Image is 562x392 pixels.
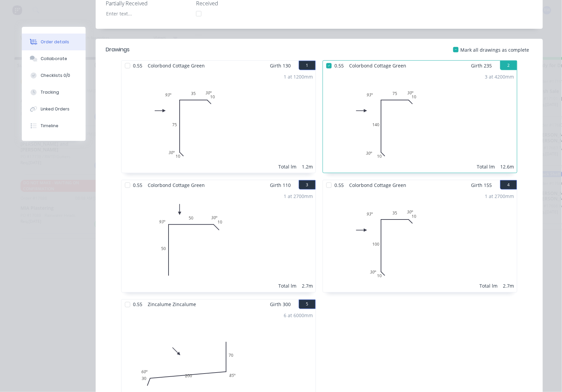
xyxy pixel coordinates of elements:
span: Colorbond Cottage Green [145,180,207,190]
span: Girth 130 [270,61,291,70]
div: 010100351093º30º30º1 at 2700mmTotal lm2.7m [323,190,517,292]
span: Girth 155 [471,180,492,190]
div: Total lm [480,283,498,290]
div: 3 at 4200mm [485,73,514,80]
span: Girth 110 [270,180,291,190]
span: Mark all drawings as complete [461,46,529,53]
span: Girth 300 [270,300,291,309]
div: 1.2m [302,163,313,170]
div: Order details [41,39,69,45]
div: 12.6m [501,163,514,170]
span: Girth 235 [471,61,492,70]
button: 5 [299,300,316,309]
div: Total lm [477,163,495,170]
div: 2.7m [503,283,514,290]
div: 1 at 2700mm [485,193,514,200]
div: 6 at 6000mm [284,312,313,319]
button: Tracking [22,84,86,101]
button: 2 [500,61,517,70]
div: 050501093º30º1 at 2700mmTotal lm2.7m [122,190,316,292]
div: 010140751093º30º30º3 at 4200mmTotal lm12.6m [323,70,517,173]
div: 01075351093º30º30º1 at 1200mmTotal lm1.2m [122,70,316,173]
div: 1 at 2700mm [284,193,313,200]
button: Order details [22,34,86,50]
button: 3 [299,180,316,190]
div: Timeline [41,123,58,129]
span: 0.55 [130,180,145,190]
span: 0.55 [332,61,346,70]
button: Timeline [22,117,86,134]
button: Checklists 0/0 [22,67,86,84]
span: Colorbond Cottage Green [346,180,409,190]
div: Collaborate [41,56,67,62]
div: Total lm [278,283,296,290]
span: Zincalume Zincalume [145,300,199,309]
span: 0.55 [130,61,145,70]
span: Colorbond Cottage Green [145,61,207,70]
button: Collaborate [22,50,86,67]
div: Tracking [41,89,59,95]
button: 4 [500,180,517,190]
div: Drawings [106,46,130,54]
button: 1 [299,61,316,70]
span: 0.55 [130,300,145,309]
span: Colorbond Cottage Green [346,61,409,70]
div: 1 at 1200mm [284,73,313,80]
div: Checklists 0/0 [41,72,70,79]
button: Linked Orders [22,101,86,117]
div: Linked Orders [41,106,69,112]
div: Total lm [278,163,296,170]
div: 2.7m [302,283,313,290]
span: 0.55 [332,180,346,190]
